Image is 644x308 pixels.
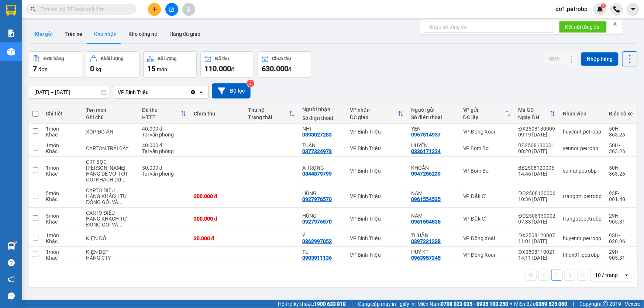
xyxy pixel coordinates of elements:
[609,165,633,177] div: 50H-363.26
[411,107,455,113] div: Người gửi
[86,51,140,78] button: Khối lượng0kg
[6,5,16,16] img: logo-vxr
[609,190,633,202] div: 93F-001.40
[551,270,562,281] button: 1
[350,252,404,258] div: VP Bình Triệu
[515,104,559,124] th: Toggle SortBy
[86,171,134,183] div: HÀNG DỄ VỠ TỚI GỌI KHÁCH DÙM EM
[463,193,511,199] div: VP Đắk Ơ
[302,196,332,202] div: 0927976570
[302,126,342,132] div: NHI
[86,107,134,113] div: Tên món
[247,80,254,87] sup: 3
[302,132,332,138] div: 0393027283
[101,56,123,61] div: Khối lượng
[463,168,511,174] div: VP Bom Bo
[46,213,79,219] div: 5 món
[609,111,633,117] div: Biển số xe
[258,51,311,78] button: Chưa thu630.000đ
[7,242,15,250] img: warehouse-icon
[609,213,633,225] div: 29H-905.31
[212,83,251,98] button: Bộ lọc
[86,216,134,228] div: HÀNG KHÁCH TỰ ĐÓNG GÓI VÀ NIÊM PHONG TRƯỚC KHI GỬI
[627,3,640,16] button: caret-down
[46,111,79,117] div: Chi tiết
[563,193,602,199] div: trangptt.petrobp
[148,3,161,16] button: plus
[613,21,618,26] span: close
[118,199,123,205] span: ...
[302,255,332,261] div: 0903911136
[519,171,555,177] div: 14:46 [DATE]
[411,148,441,154] div: 0336171224
[411,190,455,196] div: NAM
[411,238,441,244] div: 0397331238
[609,249,633,261] div: 29H-905.31
[411,196,441,202] div: 0961554535
[46,132,79,138] div: Khác
[514,300,567,308] span: Miền Bắc
[463,235,511,241] div: VP Đồng Xoài
[165,3,178,16] button: file-add
[46,255,79,261] div: Khác
[194,111,241,117] div: Chưa thu
[519,249,555,255] div: ĐX2508110021
[46,165,79,171] div: 1 món
[169,7,174,12] span: file-add
[29,86,110,98] input: Select a date range.
[8,293,15,300] span: message
[346,104,408,124] th: Toggle SortBy
[118,89,149,96] div: VP Bình Triệu
[302,190,342,196] div: HÙNG
[463,252,511,258] div: VP Đồng Xoài
[123,25,163,43] button: Kho công nợ
[200,51,254,78] button: Đã thu110.000đ
[302,115,342,121] div: Số điện thoại
[194,193,241,199] div: 300.000 đ
[46,232,79,238] div: 1 món
[142,107,180,113] div: Đã thu
[424,21,553,33] input: Nhập số tổng đài
[142,126,186,132] div: 40.000 đ
[519,196,555,202] div: 10:36 [DATE]
[44,56,64,61] div: Đơn hàng
[350,216,404,222] div: VP Bình Triệu
[96,66,101,72] span: kg
[302,238,332,244] div: 0862997052
[86,193,134,205] div: HÀNG KHÁCH TỰ ĐÓNG GÓI VÀ NIÊM PHONG TRƯỚC KHI GỬI
[519,219,555,225] div: 07:33 [DATE]
[86,145,134,151] div: CARTON TRÁI CÂY
[142,165,186,171] div: 30.000 đ
[358,300,416,308] span: Cung cấp máy in - giấy in:
[86,249,134,255] div: KIỆN DẸP
[411,232,455,238] div: THUẬN
[88,25,123,43] button: Kho nhận
[248,114,289,120] div: Trạng thái
[411,171,441,177] div: 0947256239
[302,148,332,154] div: 0377324978
[624,272,630,278] svg: open
[163,25,206,43] button: Hàng đã giao
[601,3,606,8] sup: 1
[46,219,79,225] div: Khác
[519,165,555,171] div: BB2508120006
[204,64,231,73] span: 110.000
[46,148,79,154] div: Khác
[519,190,555,196] div: ĐO2508130006
[411,255,441,261] div: 0963957345
[630,6,637,13] span: caret-down
[595,271,618,279] div: 10 / trang
[519,255,555,261] div: 14:11 [DATE]
[535,301,567,307] strong: 0369 525 060
[46,196,79,202] div: Khác
[463,129,511,135] div: VP Đồng Xoài
[597,6,603,13] img: icon-new-feature
[143,51,197,78] button: Số lượng15món
[559,21,607,33] button: Kết nối tổng đài
[182,3,195,16] button: aim
[194,216,241,222] div: 300.000 đ
[350,235,404,241] div: VP Bình Triệu
[563,235,602,241] div: huyennt.petrobp
[118,222,123,228] span: ...
[231,66,234,72] span: đ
